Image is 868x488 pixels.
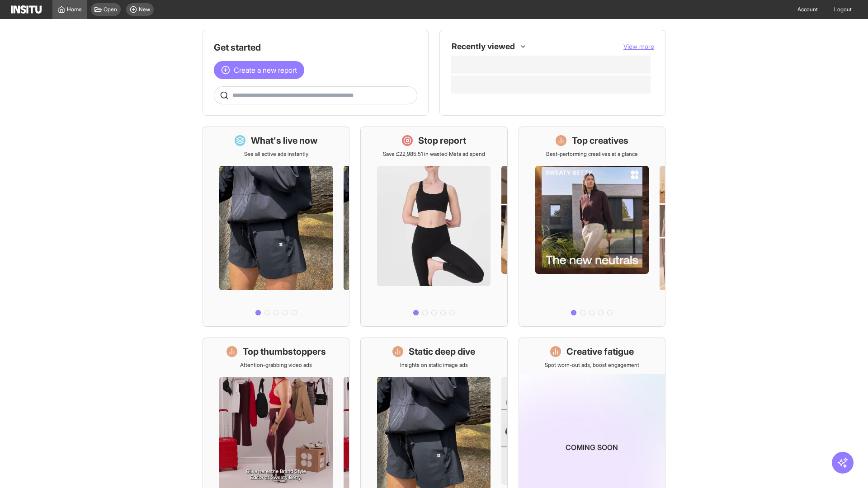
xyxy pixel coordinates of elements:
[519,127,665,327] a: Top creativesBest-performing creatives at a glance
[67,6,82,13] span: Home
[572,134,628,147] h1: Top creatives
[203,127,349,327] a: What's live nowSee all active ads instantly
[234,65,297,75] span: Create a new report
[623,42,654,51] button: View more
[623,42,654,50] span: View more
[104,6,117,13] span: Open
[409,345,475,358] h1: Static deep dive
[214,41,417,54] h1: Get started
[546,150,638,158] p: Best-performing creatives at a glance
[139,6,150,13] span: New
[214,61,304,79] button: Create a new report
[251,134,318,147] h1: What's live now
[400,361,468,369] p: Insights on static image ads
[243,345,326,358] h1: Top thumbstoppers
[244,150,308,158] p: See all active ads instantly
[11,5,42,14] img: Logo
[360,127,507,327] a: Stop reportSave £22,985.51 in wasted Meta ad spend
[418,134,466,147] h1: Stop report
[383,150,485,158] p: Save £22,985.51 in wasted Meta ad spend
[240,361,312,369] p: Attention-grabbing video ads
